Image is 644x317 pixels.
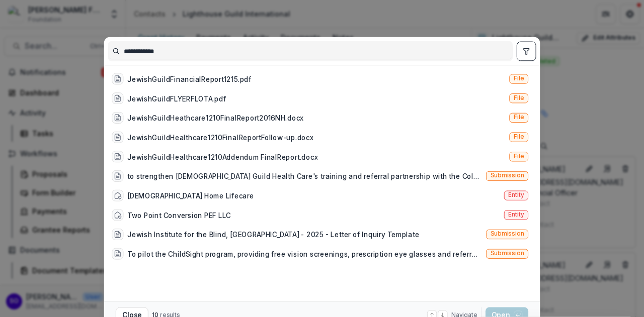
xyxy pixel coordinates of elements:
div: Two Point Conversion PEF LLC [127,210,231,220]
div: JewishGuildHealthcare1210Addendum FinalReport.docx [127,152,317,162]
button: toggle filters [517,42,536,61]
div: [DEMOGRAPHIC_DATA] Home Lifecare [127,190,254,200]
span: Submission [491,172,524,179]
div: JewishGuildHealthcare1210FinalReportFollow-up.docx [127,132,313,142]
div: JewishGuildFinancialReport1215.pdf [127,74,252,84]
span: File [514,114,524,121]
span: Submission [491,231,524,238]
div: JewishGuildFLYERFLOTA.pdf [127,93,226,103]
span: Entity [508,192,524,199]
div: Jewish Institute for the Blind, [GEOGRAPHIC_DATA] - 2025 - Letter of Inquiry Template [127,229,419,239]
span: File [514,94,524,101]
span: File [514,75,524,82]
div: to strengthen [DEMOGRAPHIC_DATA] Guild Health Care's training and referral partnership with the C... [127,171,482,181]
span: Submission [491,250,524,257]
span: File [514,134,524,141]
div: JewishGuildHeathcare1210FinalReport2016NH.docx [127,113,303,123]
div: To pilot the ChildSight program, providing free vision screenings, prescription eye glasses and r... [127,249,482,259]
span: Entity [508,211,524,218]
span: File [514,153,524,160]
